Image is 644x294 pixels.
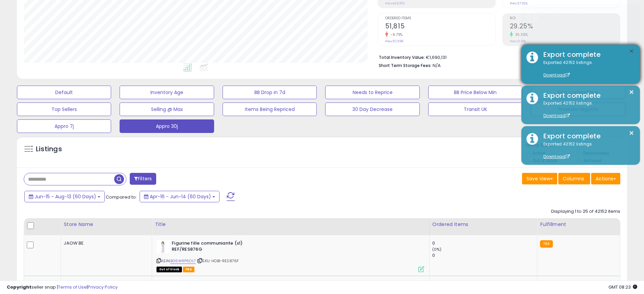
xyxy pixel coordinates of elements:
span: Apr-16 - Jun-14 (60 Days) [150,193,211,200]
button: × [629,88,634,96]
a: Terms of Use [58,284,87,290]
span: Jun-15 - Aug-13 (60 Days) [35,193,96,200]
button: Needs to Reprice [325,86,419,99]
button: BB Price Below Min [428,86,522,99]
small: (0%) [432,247,442,252]
div: seller snap | | [7,284,118,291]
div: Store Name [64,221,149,228]
button: 30 Day Decrease [325,103,419,116]
div: Displaying 1 to 25 of 42152 items [551,208,620,215]
button: Apr-16 - Jun-14 (60 Days) [140,191,220,202]
span: 2025-08-14 08:23 GMT [608,284,637,290]
button: × [629,47,634,56]
img: 21O8EVkQRjL._SL40_.jpg [157,240,170,254]
button: Save View [522,173,557,184]
span: FBA [183,267,194,272]
button: Actions [591,173,620,184]
button: Inventory Age [120,86,214,99]
a: Download [543,31,570,37]
div: Exported 42152 listings. [538,100,635,119]
button: Filters [130,173,156,185]
span: N/A [433,62,441,69]
div: Export complete [538,9,635,19]
b: Total Inventory Value: [379,54,425,60]
div: Export complete [538,131,635,141]
div: Exported 42152 listings. [538,19,635,38]
span: All listings that are currently out of stock and unavailable for purchase on Amazon [157,267,182,272]
button: Appro 30j [120,119,214,133]
button: Columns [558,173,590,184]
div: Fulfillment [540,221,617,228]
h2: 29.25% [510,22,620,31]
small: -9.73% [388,32,403,37]
div: ASIN: [157,240,424,272]
span: ROI [510,17,620,20]
div: JAOW BE [64,240,147,246]
a: Download [543,72,570,78]
div: Exported 42152 listings. [538,141,635,160]
a: Privacy Policy [88,284,118,290]
small: Prev: 21.61% [510,39,526,43]
small: Prev: €26,515 [385,1,404,5]
li: €1,690,131 [379,53,615,61]
span: Columns [563,175,584,182]
small: Prev: 57,398 [385,39,403,43]
span: | SKU: HOBI-RES876F [197,258,239,264]
span: Ordered Items [385,17,495,20]
button: BB Drop in 7d [223,86,317,99]
b: Short Term Storage Fees: [379,63,432,68]
h2: 51,815 [385,22,495,31]
b: Figurine fille communiante (x1) REF/RES876G [172,240,254,254]
button: Jun-15 - Aug-13 (60 Days) [24,191,105,202]
div: Ordered Items [432,221,535,228]
a: Download [543,113,570,118]
strong: Copyright [7,284,32,290]
h5: Listings [36,144,62,154]
button: Selling @ Max [120,103,214,116]
small: Prev: 37.32% [510,1,527,5]
a: Download [543,154,570,159]
button: Transit UK [428,103,522,116]
button: × [629,7,634,15]
span: Compared to: [106,194,137,200]
small: 35.35% [513,32,528,37]
div: Export complete [538,91,635,100]
button: Items Being Repriced [223,103,317,116]
a: B06WRP6DL7 [170,258,196,264]
div: 0 [432,252,537,258]
small: FBA [540,240,553,248]
button: Default [17,86,111,99]
div: Title [155,221,427,228]
button: Appro 7j [17,119,111,133]
div: Export complete [538,50,635,60]
button: Top Sellers [17,103,111,116]
div: Exported 42152 listings. [538,60,635,78]
div: 0 [432,240,537,246]
button: × [629,129,634,137]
